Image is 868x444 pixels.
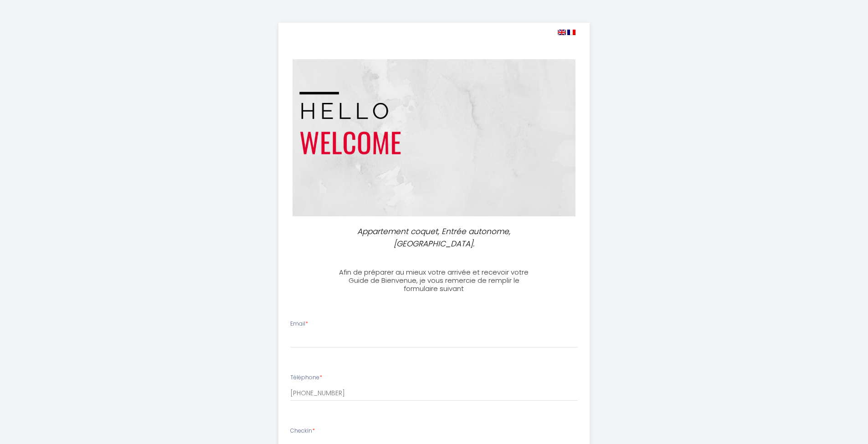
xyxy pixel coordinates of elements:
[290,320,308,328] label: Email
[290,373,322,382] label: Téléphone
[290,427,315,435] label: Checkin
[567,30,575,35] img: fr.png
[558,30,566,35] img: en.png
[337,225,532,250] p: Appartement coquet, Entrée autonome, [GEOGRAPHIC_DATA].
[333,268,535,293] h3: Afin de préparer au mieux votre arrivée et recevoir votre Guide de Bienvenue, je vous remercie de...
